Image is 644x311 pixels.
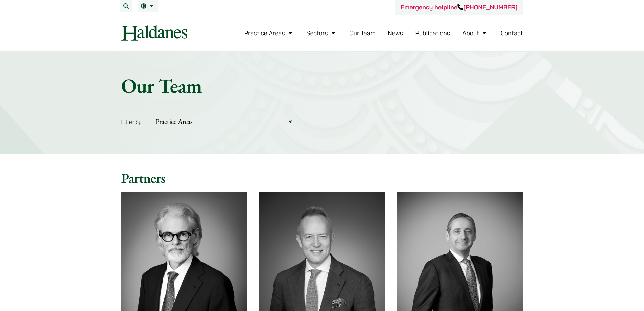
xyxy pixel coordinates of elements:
h2: Partners [121,170,523,186]
h1: Our Team [121,73,523,98]
a: Publications [415,29,450,37]
a: EN [141,3,156,9]
a: About [462,29,488,37]
img: Logo of Haldanes [121,25,187,41]
a: Practice Areas [244,29,294,37]
a: Contact [501,29,523,37]
a: News [388,29,403,37]
a: Our Team [349,29,375,37]
label: Filter by [121,118,142,125]
a: Sectors [306,29,337,37]
a: Emergency helpline[PHONE_NUMBER] [401,3,517,11]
